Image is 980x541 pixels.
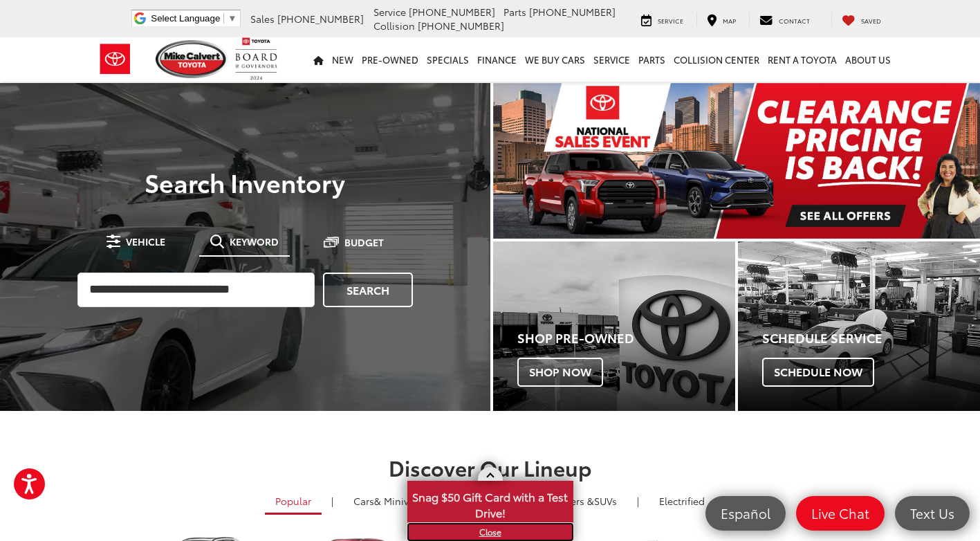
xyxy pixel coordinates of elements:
[529,5,616,19] span: [PHONE_NUMBER]
[634,37,669,82] a: Parts
[409,5,495,19] span: [PHONE_NUMBER]
[223,13,224,24] span: ​
[658,16,683,25] span: Service
[418,19,504,33] span: [PHONE_NUMBER]
[723,16,736,25] span: Map
[423,37,473,82] a: Specials
[521,37,589,82] a: WE BUY CARS
[634,494,642,508] li: |
[738,241,980,411] div: Toyota
[343,489,431,513] a: Cars
[764,37,841,82] a: Rent a Toyota
[749,12,820,26] a: Contact
[796,496,885,531] a: Live Chat
[58,168,432,196] h3: Search Inventory
[903,504,961,522] span: Text Us
[265,489,322,515] a: Popular
[779,16,810,25] span: Contact
[374,494,420,508] span: & Minivan
[151,13,237,24] a: Select Language​
[328,37,358,82] a: New
[804,504,876,522] span: Live Chat
[861,16,881,25] span: Saved
[473,37,521,82] a: Finance
[409,482,572,524] span: Snag $50 Gift Card with a Test Drive!
[156,40,229,78] img: Mike Calvert Toyota
[517,331,735,345] h4: Shop Pre-Owned
[831,12,891,26] a: My Saved Vehicles
[250,12,275,26] span: Sales
[589,37,634,82] a: Service
[228,13,237,24] span: ▼
[714,504,777,522] span: Español
[328,494,337,508] li: |
[493,241,735,411] div: Toyota
[631,12,694,26] a: Service
[126,237,165,246] span: Vehicle
[344,237,384,247] span: Budget
[895,496,970,531] a: Text Us
[493,241,735,411] a: Shop Pre-Owned Shop Now
[762,331,980,345] h4: Schedule Service
[705,496,786,531] a: Español
[738,241,980,411] a: Schedule Service Schedule Now
[373,5,406,19] span: Service
[649,489,715,513] a: Electrified
[841,37,895,82] a: About Us
[96,456,885,479] h2: Discover Our Lineup
[373,19,415,33] span: Collision
[762,358,874,387] span: Schedule Now
[277,12,364,26] span: [PHONE_NUMBER]
[523,489,627,513] a: SUVs
[669,37,764,82] a: Collision Center
[503,5,526,19] span: Parts
[517,358,603,387] span: Shop Now
[309,37,328,82] a: Home
[230,237,279,246] span: Keyword
[358,37,423,82] a: Pre-Owned
[89,37,141,82] img: Toyota
[696,12,746,26] a: Map
[323,273,413,307] a: Search
[151,13,220,24] span: Select Language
